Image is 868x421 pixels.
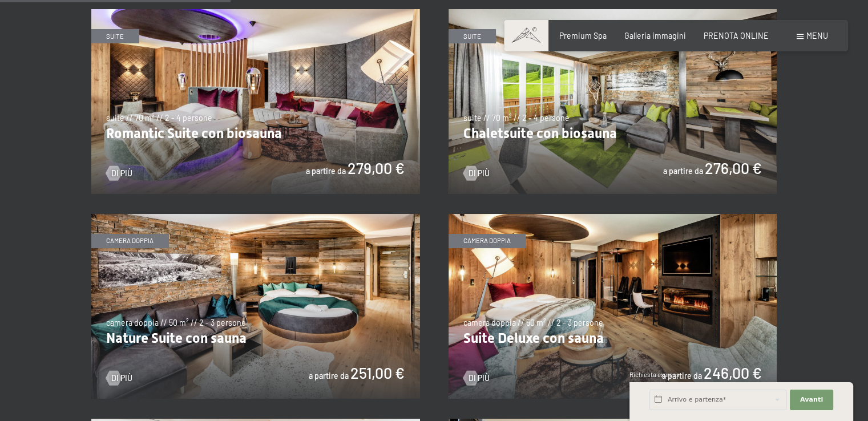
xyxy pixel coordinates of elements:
a: PRENOTA ONLINE [704,31,769,41]
a: Nature Suite con sauna [91,214,420,220]
img: Suite Deluxe con sauna [449,214,777,399]
a: Di più [463,373,490,384]
img: Nature Suite con sauna [91,214,420,399]
a: Galleria immagini [624,31,686,41]
img: Romantic Suite con biosauna [91,9,420,194]
span: Richiesta express [629,371,680,378]
span: Avanti [800,395,823,404]
span: Di più [111,168,132,179]
button: Avanti [790,390,833,410]
a: Premium Spa [559,31,607,41]
a: Suite Deluxe con sauna [449,214,777,220]
a: Di più [463,168,490,179]
span: Menu [806,31,828,41]
a: Di più [106,373,132,384]
span: Di più [469,168,490,179]
span: Di più [469,373,490,384]
a: Chaletsuite con biosauna [449,9,777,15]
img: Chaletsuite con biosauna [449,9,777,194]
span: Di più [111,373,132,384]
a: Romantic Suite con biosauna [91,9,420,15]
a: Di più [106,168,132,179]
